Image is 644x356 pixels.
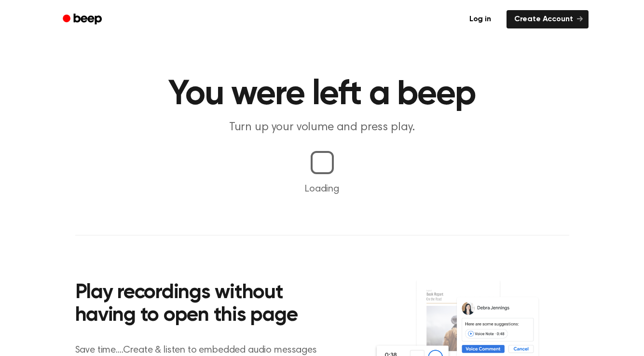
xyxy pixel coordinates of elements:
h2: Play recordings without having to open this page [75,282,335,328]
a: Log in [460,8,501,30]
a: Create Account [507,10,589,28]
p: Loading [12,182,632,196]
h1: You were left a beep [75,77,569,112]
p: Turn up your volume and press play. [137,120,507,136]
a: Beep [56,10,110,29]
